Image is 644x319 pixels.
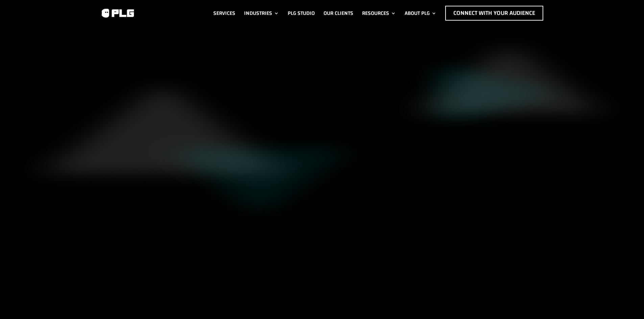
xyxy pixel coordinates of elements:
[324,6,353,21] a: Our Clients
[244,6,279,21] a: Industries
[445,6,543,21] a: Connect with Your Audience
[288,6,315,21] a: PLG Studio
[405,6,436,21] a: About PLG
[213,6,235,21] a: Services
[362,6,396,21] a: Resources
